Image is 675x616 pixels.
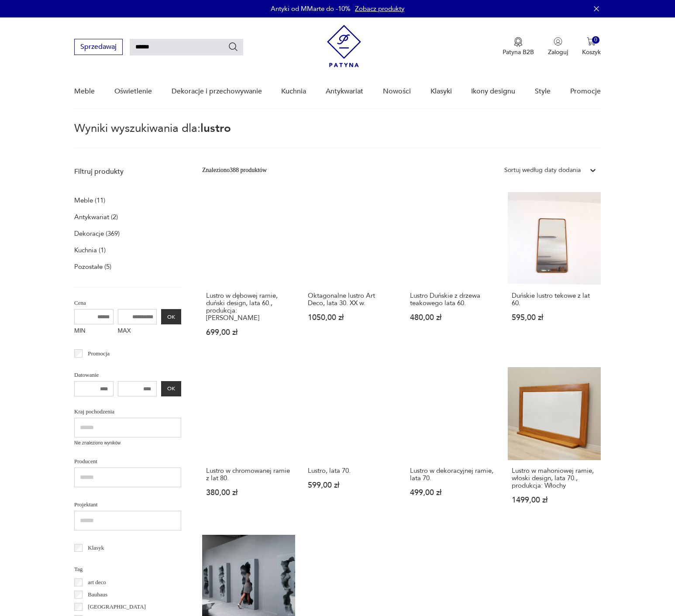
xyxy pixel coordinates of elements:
a: Oświetlenie [114,75,152,108]
div: Znaleziono 388 produktów [202,165,267,175]
a: Lustro w dębowej ramie, duński design, lata 60., produkcja: DaniaLustro w dębowej ramie, duński d... [202,192,295,353]
p: Promocja [88,349,110,358]
p: Projektant [74,500,181,509]
h3: Lustro, lata 70. [308,467,393,475]
p: 599,00 zł [308,482,393,489]
div: Sortuj według daty dodania [504,165,581,175]
p: 480,00 zł [410,314,495,321]
p: Patyna B2B [503,48,534,56]
a: Antykwariat (2) [74,211,118,223]
button: 0Koszyk [582,37,601,56]
a: Kuchnia [281,75,306,108]
p: 1499,00 zł [512,496,597,504]
div: 0 [592,36,599,44]
a: Pozostałe (5) [74,261,111,273]
p: Filtruj produkty [74,167,181,176]
a: Sprzedawaj [74,45,123,51]
p: 595,00 zł [512,314,597,321]
button: Zaloguj [548,37,568,56]
p: art deco [88,578,106,587]
a: Dekoracje i przechowywanie [172,75,262,108]
a: Lustro w mahoniowej ramie, włoski design, lata 70., produkcja: WłochyLustro w mahoniowej ramie, w... [508,367,601,521]
a: Ikony designu [471,75,515,108]
p: 1050,00 zł [308,314,393,321]
a: Ikona medaluPatyna B2B [503,37,534,56]
a: Duńskie lustro tekowe z lat 60.Duńskie lustro tekowe z lat 60.595,00 zł [508,192,601,353]
p: Klasyk [88,543,104,553]
a: Dekoracje (369) [74,227,120,240]
p: 499,00 zł [410,489,495,496]
img: Ikona medalu [514,37,523,47]
h3: Oktagonalne lustro Art Deco, lata 30. XX w. [308,292,393,307]
h3: Lustro w dębowej ramie, duński design, lata 60., produkcja: [PERSON_NAME] [206,292,291,322]
label: MIN [74,324,114,338]
a: Meble (11) [74,194,105,206]
p: Koszyk [582,48,601,56]
p: 699,00 zł [206,329,291,336]
button: Sprzedawaj [74,39,123,55]
a: Lustro w chromowanej ramie z lat 80.Lustro w chromowanej ramie z lat 80.380,00 zł [202,367,295,521]
p: Nie znaleziono wyników [74,440,181,447]
h3: Lustro w mahoniowej ramie, włoski design, lata 70., produkcja: Włochy [512,467,597,489]
p: [GEOGRAPHIC_DATA] [88,602,146,612]
p: Antyki od MMarte do -10% [271,4,351,13]
h3: Lustro w dekoracyjnej ramie, lata 70. [410,467,495,482]
a: Lustro Duńskie z drzewa teakowego lata 60.Lustro Duńskie z drzewa teakowego lata 60.480,00 zł [406,192,499,353]
img: Ikona koszyka [587,37,596,46]
a: Nowości [383,75,411,108]
a: Oktagonalne lustro Art Deco, lata 30. XX w.Oktagonalne lustro Art Deco, lata 30. XX w.1050,00 zł [304,192,397,353]
img: Ikonka użytkownika [554,37,562,46]
img: Patyna - sklep z meblami i dekoracjami vintage [327,25,361,67]
a: Lustro w dekoracyjnej ramie, lata 70.Lustro w dekoracyjnej ramie, lata 70.499,00 zł [406,367,499,521]
p: Wyniki wyszukiwania dla: [74,123,601,148]
p: Cena [74,298,181,308]
a: Zobacz produkty [355,4,404,13]
button: OK [161,381,181,396]
a: Klasyki [430,75,452,108]
a: Meble [74,75,95,108]
a: Lustro, lata 70.Lustro, lata 70.599,00 zł [304,367,397,521]
p: Zaloguj [548,48,568,56]
button: Patyna B2B [503,37,534,56]
p: Datowanie [74,370,181,380]
a: Style [535,75,551,108]
span: lustro [200,120,231,136]
p: Producent [74,457,181,466]
h3: Lustro Duńskie z drzewa teakowego lata 60. [410,292,495,307]
p: 380,00 zł [206,489,291,496]
button: Szukaj [228,41,238,52]
a: Promocje [570,75,601,108]
p: Tag [74,564,181,574]
h3: Duńskie lustro tekowe z lat 60. [512,292,597,307]
a: Antykwariat [326,75,363,108]
button: OK [161,309,181,324]
label: MAX [118,324,157,338]
p: Kraj pochodzenia [74,407,181,416]
h3: Lustro w chromowanej ramie z lat 80. [206,467,291,482]
p: Bauhaus [88,590,107,599]
a: Kuchnia (1) [74,244,106,256]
